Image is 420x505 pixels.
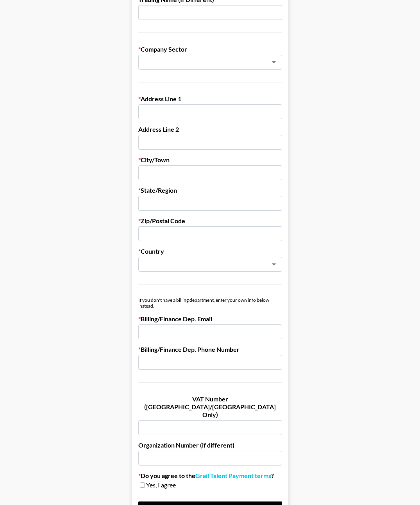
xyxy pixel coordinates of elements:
label: VAT Number ([GEOGRAPHIC_DATA]/[GEOGRAPHIC_DATA] Only) [138,395,282,419]
label: Billing/Finance Dep. Email [138,315,282,323]
label: Organization Number (if different) [138,441,282,449]
div: If you don't have a billing department, enter your own info below instead. [138,297,282,309]
button: Open [268,57,279,68]
span: Yes, I agree [146,481,176,489]
label: Address Line 2 [138,125,282,133]
label: Address Line 1 [138,95,282,103]
label: Do you agree to the ? [138,472,282,480]
a: Grail Talent Payment terms [195,472,271,480]
label: Billing/Finance Dep. Phone Number [138,346,282,353]
button: Open [268,259,279,270]
label: City/Town [138,156,282,164]
label: State/Region [138,186,282,194]
label: Zip/Postal Code [138,217,282,225]
label: Company Sector [138,45,282,53]
label: Country [138,247,282,255]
